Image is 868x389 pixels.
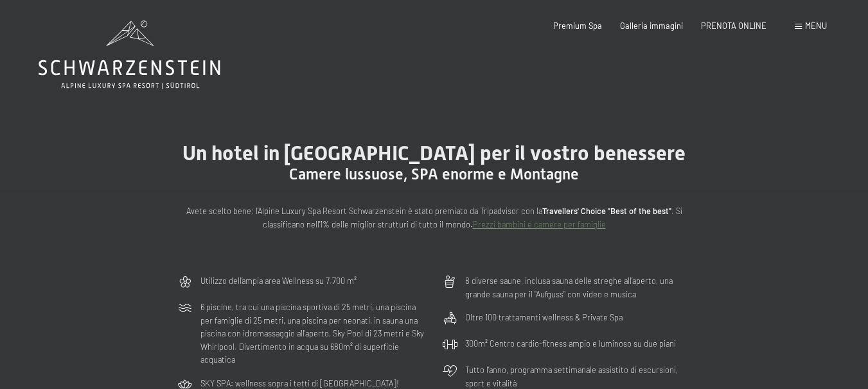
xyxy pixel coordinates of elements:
a: PRENOTA ONLINE [701,21,766,31]
p: 300m² Centro cardio-fitness ampio e luminoso su due piani [465,337,676,350]
a: Galleria immagini [620,21,683,31]
strong: Travellers' Choice "Best of the best" [542,206,671,216]
p: 6 piscine, tra cui una piscina sportiva di 25 metri, una piscina per famiglie di 25 metri, una pi... [200,301,427,366]
a: Prezzi bambini e camere per famiglie [473,219,606,229]
a: Premium Spa [553,21,602,31]
p: Utilizzo dell‘ampia area Wellness su 7.700 m² [200,274,357,287]
span: Menu [805,21,827,31]
p: Avete scelto bene: l’Alpine Luxury Spa Resort Schwarzenstein è stato premiato da Tripadvisor con ... [177,204,691,231]
p: 8 diverse saune, inclusa sauna delle streghe all’aperto, una grande sauna per il "Aufguss" con vi... [465,274,691,301]
p: Oltre 100 trattamenti wellness & Private Spa [465,311,623,324]
span: Camere lussuose, SPA enorme e Montagne [289,165,579,183]
span: Un hotel in [GEOGRAPHIC_DATA] per il vostro benessere [182,141,686,165]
